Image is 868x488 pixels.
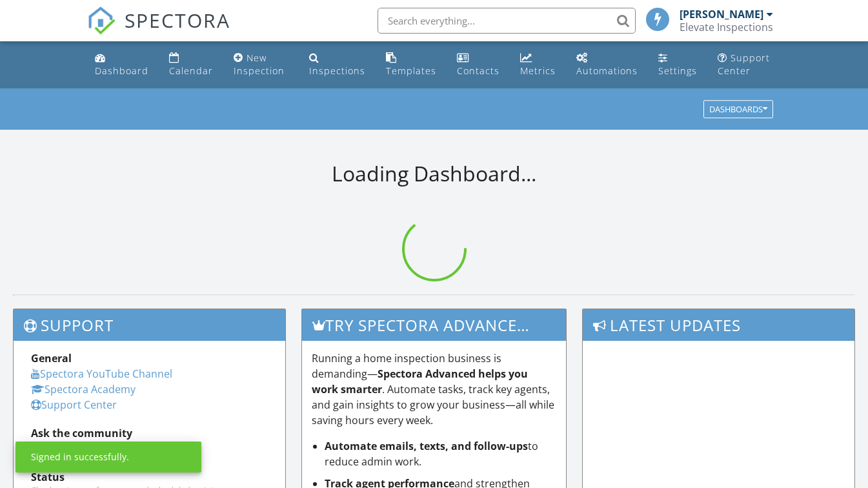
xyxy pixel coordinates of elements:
a: Support Center [31,398,117,412]
h3: Support [14,309,285,341]
a: Spectora Academy [31,382,136,396]
div: Dashboards [709,105,767,114]
li: to reduce admin work. [325,438,556,469]
a: Dashboard [90,46,154,83]
div: Inspections [309,65,365,77]
a: New Inspection [228,46,294,83]
strong: General [31,351,72,365]
div: Status [31,469,268,485]
div: Signed in successfully. [31,451,129,463]
div: Support Center [718,52,770,77]
a: Support Center [712,46,779,83]
a: Inspections [304,46,370,83]
strong: Automate emails, texts, and follow-ups [325,439,528,453]
a: Spectora YouTube Channel [31,367,172,381]
p: Running a home inspection business is demanding— . Automate tasks, track key agents, and gain ins... [312,351,556,428]
a: Contacts [452,46,505,83]
a: Calendar [164,46,218,83]
a: Templates [381,46,441,83]
div: Settings [658,65,697,77]
a: Automations (Basic) [571,46,643,83]
strong: Spectora Advanced helps you work smarter [312,367,528,396]
div: Contacts [457,65,500,77]
div: Metrics [520,65,556,77]
img: The Best Home Inspection Software - Spectora [87,6,116,35]
div: Dashboard [95,65,148,77]
h3: Latest Updates [583,309,854,341]
div: Elevate Inspections [680,21,773,34]
div: Calendar [169,65,213,77]
a: Settings [653,46,702,83]
div: New Inspection [234,52,285,77]
input: Search everything... [378,8,636,34]
div: Ask the community [31,425,268,441]
h3: Try spectora advanced [DATE] [302,309,566,341]
div: Templates [386,65,436,77]
a: Metrics [515,46,561,83]
span: SPECTORA [125,6,230,34]
button: Dashboards [703,101,773,119]
div: [PERSON_NAME] [680,8,763,21]
div: Automations [576,65,638,77]
a: SPECTORA [87,17,230,45]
